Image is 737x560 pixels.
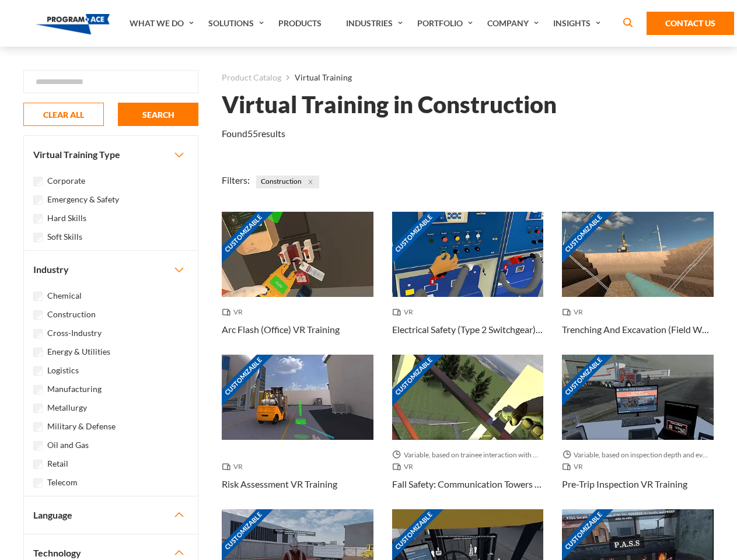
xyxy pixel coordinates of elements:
label: Soft Skills [47,230,82,243]
button: Close [304,176,317,188]
input: Hard Skills [33,214,43,223]
a: Contact Us [647,12,734,35]
h3: Risk Assessment VR Training [222,477,337,491]
input: Emergency & Safety [33,195,43,205]
input: Military & Defense [33,422,43,432]
input: Corporate [33,177,43,186]
label: Construction [47,308,96,321]
span: VR [562,306,588,318]
nav: breadcrumb [222,70,714,85]
span: Filters: [222,174,250,185]
p: Found results [222,127,285,141]
a: Customizable Thumbnail - Electrical Safety (Type 2 Switchgear) VR Training VR Electrical Safety (... [392,212,544,355]
label: Metallurgy [47,401,87,414]
input: Retail [33,460,43,469]
input: Telecom [33,478,43,488]
button: Language [24,496,198,534]
button: CLEAR ALL [23,103,104,126]
a: Customizable Thumbnail - Trenching And Excavation (Field Work) VR Training VR Trenching And Excav... [562,212,714,355]
input: Construction [33,310,43,320]
label: Manufacturing [47,383,102,395]
span: VR [222,461,247,473]
span: VR [392,461,418,473]
input: Cross-Industry [33,329,43,338]
button: Virtual Training Type [24,136,198,173]
button: Industry [24,251,198,288]
span: Construction [256,176,319,188]
h3: Arc Flash (Office) VR Training [222,323,340,337]
label: Logistics [47,364,79,377]
li: Virtual Training [281,70,352,85]
label: Retail [47,457,68,470]
a: Customizable Thumbnail - Arc Flash (Office) VR Training VR Arc Flash (Office) VR Training [222,212,373,355]
a: Product Catalog [222,70,281,85]
label: Chemical [47,289,82,302]
h3: Fall Safety: Communication Towers VR Training [392,477,544,491]
input: Chemical [33,292,43,301]
span: VR [562,461,588,473]
h3: Electrical Safety (Type 2 Switchgear) VR Training [392,323,544,337]
span: Variable, based on trainee interaction with each section. [392,449,544,461]
span: Variable, based on inspection depth and event interaction. [562,449,714,461]
label: Energy & Utilities [47,345,110,358]
h1: Virtual Training in Construction [222,94,557,115]
label: Oil and Gas [47,439,89,452]
label: Corporate [47,174,85,187]
input: Energy & Utilities [33,348,43,357]
label: Telecom [47,476,78,489]
input: Oil and Gas [33,441,43,450]
a: Customizable Thumbnail - Risk Assessment VR Training VR Risk Assessment VR Training [222,355,373,509]
a: Customizable Thumbnail - Fall Safety: Communication Towers VR Training Variable, based on trainee... [392,355,544,509]
h3: Pre-Trip Inspection VR Training [562,477,687,491]
span: VR [222,306,247,318]
a: Customizable Thumbnail - Pre-Trip Inspection VR Training Variable, based on inspection depth and ... [562,355,714,509]
em: 55 [247,128,258,139]
input: Soft Skills [33,233,43,242]
label: Military & Defense [47,420,116,433]
img: Program-Ace [36,14,110,34]
span: VR [392,306,418,318]
input: Metallurgy [33,404,43,413]
label: Hard Skills [47,212,86,225]
h3: Trenching And Excavation (Field Work) VR Training [562,323,714,337]
label: Cross-Industry [47,327,102,339]
label: Emergency & Safety [47,193,119,206]
input: Manufacturing [33,385,43,394]
input: Logistics [33,366,43,376]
